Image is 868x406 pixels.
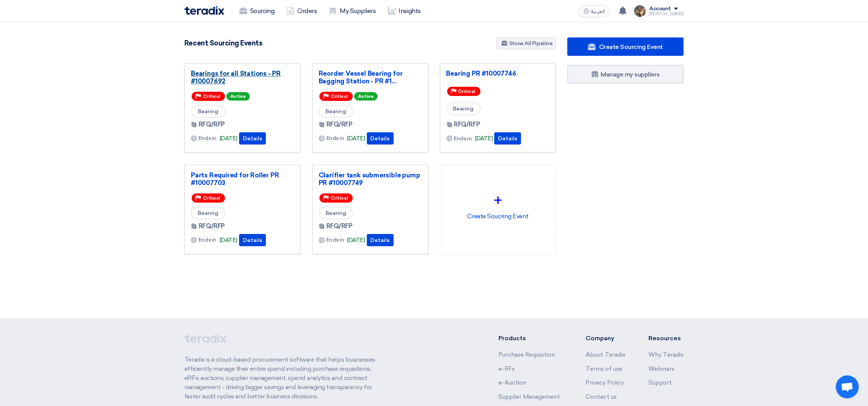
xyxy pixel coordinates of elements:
[239,132,266,145] button: Details
[497,37,556,49] a: Show All Pipeline
[498,393,560,400] a: Supplier Management
[199,222,225,231] span: RFQ/RFP
[326,222,353,231] span: RFQ/RFP
[458,89,476,94] span: Critical
[567,65,684,83] a: Manage my suppliers
[331,94,348,99] span: Critical
[586,393,617,400] a: Contact us
[367,132,394,145] button: Details
[586,351,625,358] a: About Teradix
[184,355,384,401] p: Teradix is a cloud-based procurement software that helps businesses efficiently manage their enti...
[498,351,555,358] a: Purchase Requisition
[326,120,353,129] span: RFQ/RFP
[199,120,225,129] span: RFQ/RFP
[648,365,674,372] a: Webinars
[184,39,262,47] h4: Recent Sourcing Events
[347,134,365,143] span: [DATE]
[203,94,220,99] span: Critical
[220,134,238,143] span: [DATE]
[591,9,605,14] span: العربية
[446,171,550,239] div: Create Soucring Event
[649,12,684,16] div: [PERSON_NAME]
[191,105,225,118] span: Bearing
[648,379,672,386] a: Support
[586,379,624,386] a: Privacy Policy
[203,195,220,201] span: Critical
[191,207,225,219] span: Bearing
[446,70,550,77] a: Bearing PR #10007746
[319,171,422,187] a: Clarifier tank submersible pump PR #10007749
[233,3,280,19] a: Sourcing
[191,171,294,187] a: Parts Required for Roller PR #10007703
[836,375,859,398] a: Open chat
[648,351,684,358] a: Why Teradix
[319,207,353,219] span: Bearing
[649,6,671,12] div: Account
[454,135,472,143] span: Ends in
[199,134,217,142] span: Ends in
[599,43,663,50] span: Create Sourcing Event
[586,365,622,372] a: Terms of use
[347,236,365,245] span: [DATE]
[331,195,348,201] span: Critical
[226,92,250,101] span: Active
[454,120,480,129] span: RFQ/RFP
[498,379,526,386] a: e-Auction
[191,70,294,85] a: Bearings for all Stations - PR #10007692
[586,334,625,343] li: Company
[367,234,394,246] button: Details
[199,236,217,244] span: Ends in
[220,236,238,245] span: [DATE]
[648,334,684,343] li: Resources
[634,5,646,17] img: file_1710751448746.jpg
[239,234,266,246] button: Details
[184,6,224,15] img: Teradix logo
[326,134,344,142] span: Ends in
[354,92,378,101] span: Active
[475,134,493,143] span: [DATE]
[319,70,422,85] a: Reorder Vessel Bearing for Bagging Station - PR #1...
[326,236,344,244] span: Ends in
[579,5,609,17] button: العربية
[382,3,427,19] a: Insights
[280,3,323,19] a: Orders
[494,132,521,145] button: Details
[446,189,550,212] div: +
[498,365,515,372] a: e-RFx
[498,334,563,343] li: Products
[446,102,481,115] span: Bearing
[323,3,382,19] a: My Suppliers
[319,105,353,118] span: Bearing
